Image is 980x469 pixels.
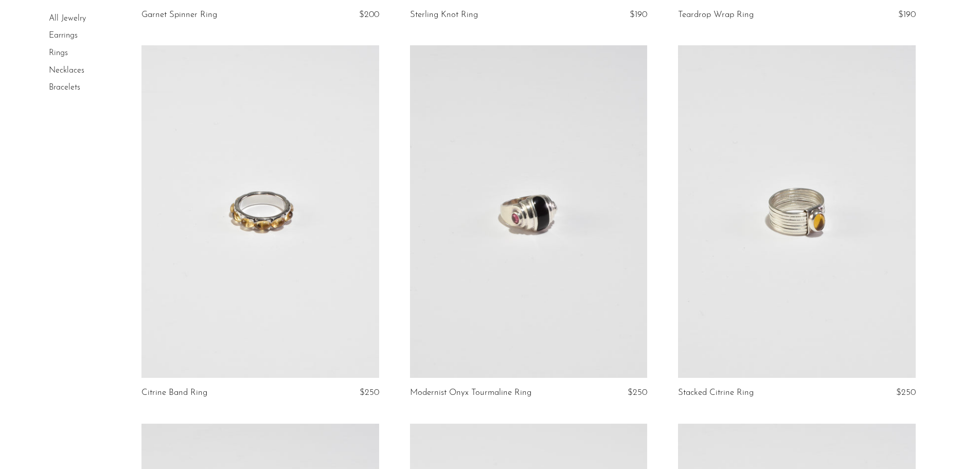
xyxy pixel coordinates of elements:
a: Sterling Knot Ring [410,10,478,20]
span: $250 [628,388,647,397]
a: Modernist Onyx Tourmaline Ring [410,388,531,397]
a: Necklaces [49,66,84,75]
span: $250 [896,388,916,397]
a: Bracelets [49,83,80,92]
a: Garnet Spinner Ring [141,10,217,20]
span: $250 [360,388,379,397]
a: Citrine Band Ring [141,388,207,397]
a: Teardrop Wrap Ring [678,10,754,20]
span: $190 [898,10,916,19]
a: Stacked Citrine Ring [678,388,754,397]
a: Earrings [49,32,78,40]
a: Rings [49,49,68,57]
span: $200 [359,10,379,19]
a: All Jewelry [49,14,86,23]
span: $190 [630,10,647,19]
